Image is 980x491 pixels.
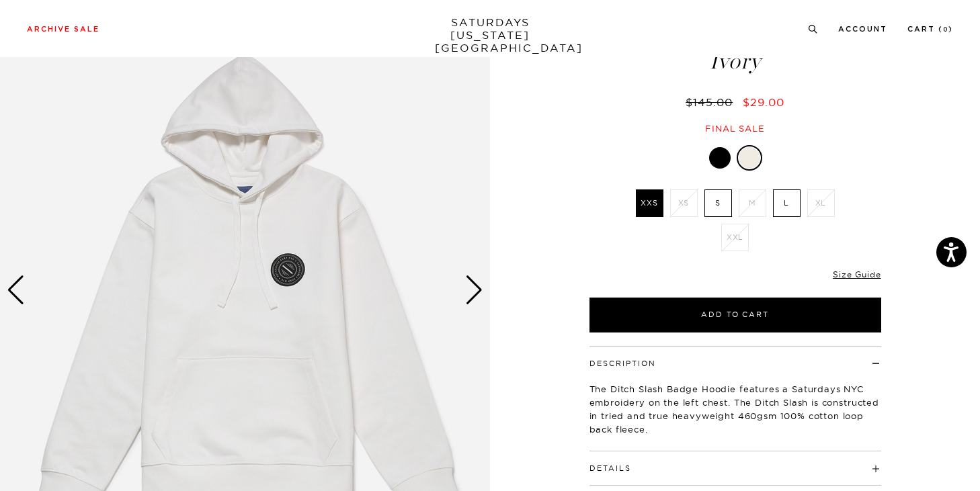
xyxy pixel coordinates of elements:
[7,275,25,305] div: Previous slide
[704,189,732,217] label: S
[686,95,738,109] del: $145.00
[587,123,883,134] div: Final sale
[587,25,883,73] h1: Ditch Slash Badge Hoodie
[838,26,887,33] a: Account
[833,269,881,279] a: Size Guide
[587,50,883,73] span: Ivory
[773,189,801,217] label: L
[465,275,483,305] div: Next slide
[589,360,656,367] button: Description
[27,26,99,33] a: Archive Sale
[943,27,948,33] small: 0
[589,298,881,332] button: Add to Cart
[907,26,953,33] a: Cart (0)
[589,465,631,472] button: Details
[589,382,881,436] p: The Ditch Slash Badge Hoodie features a Saturdays NYC embroidery on the left chest. The Ditch Sla...
[636,189,663,217] label: XXS
[743,95,784,109] span: $29.00
[435,16,546,54] a: SATURDAYS[US_STATE][GEOGRAPHIC_DATA]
